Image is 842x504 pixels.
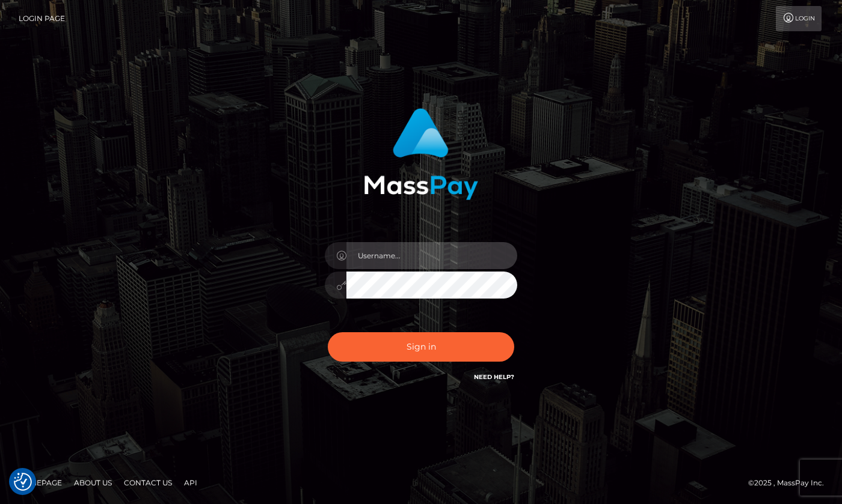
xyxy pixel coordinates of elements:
button: Consent Preferences [14,473,32,491]
a: Login Page [19,6,65,31]
img: Revisit consent button [14,473,32,491]
div: © 2025 , MassPay Inc. [748,476,833,490]
a: API [179,473,202,492]
a: Contact Us [119,473,177,492]
a: Homepage [13,473,67,492]
a: Login [776,6,822,31]
a: About Us [69,473,117,492]
button: Sign in [328,332,514,362]
input: Username... [346,242,517,269]
img: MassPay Login [364,108,478,200]
a: Need Help? [474,373,514,381]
